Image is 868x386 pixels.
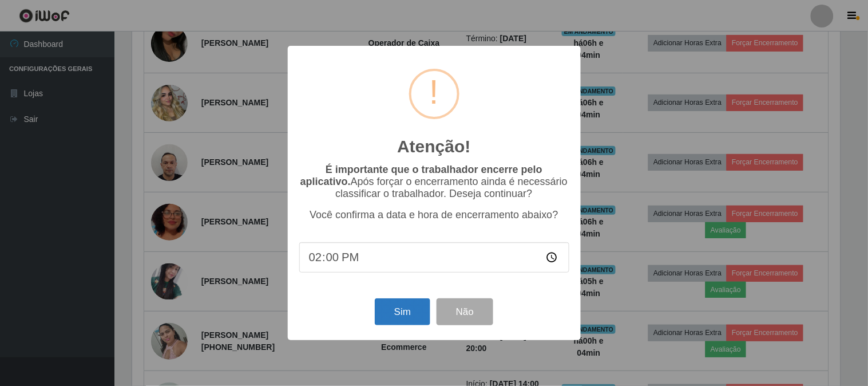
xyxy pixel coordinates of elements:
[437,298,493,325] button: Não
[300,164,542,187] b: É importante que o trabalhador encerre pelo aplicativo.
[299,164,569,200] p: Após forçar o encerramento ainda é necessário classificar o trabalhador. Deseja continuar?
[397,136,470,157] h2: Atenção!
[299,209,569,221] p: Você confirma a data e hora de encerramento abaixo?
[375,298,430,325] button: Sim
